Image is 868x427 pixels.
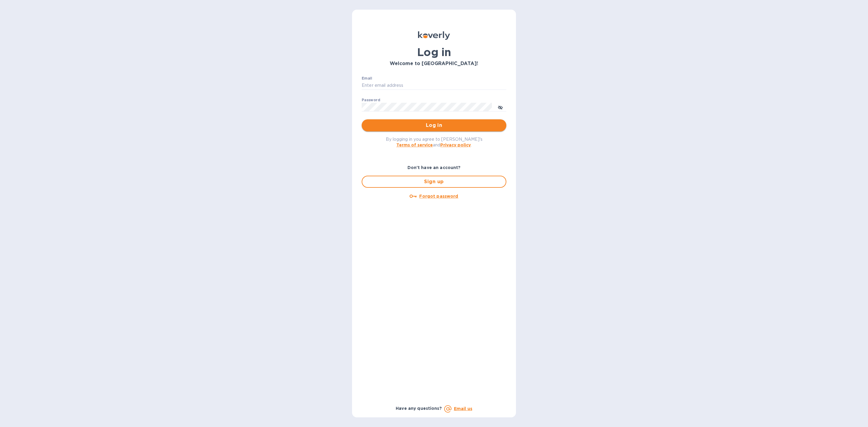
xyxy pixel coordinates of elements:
label: Email [362,77,372,80]
a: Privacy policy [440,143,471,147]
img: Koverly [418,31,450,40]
label: Password [362,98,380,102]
button: Sign up [362,176,506,188]
button: Log in [362,119,506,131]
a: Terms of service [396,143,433,147]
a: Email us [454,406,472,411]
b: Don't have an account? [407,165,461,170]
button: toggle password visibility [494,101,506,113]
span: Sign up [367,178,501,185]
span: Log in [366,122,502,129]
u: Forgot password [419,194,458,199]
span: By logging in you agree to [PERSON_NAME]'s and . [386,137,483,147]
h3: Welcome to [GEOGRAPHIC_DATA]! [362,61,506,67]
h1: Log in [362,46,506,58]
b: Have any questions? [396,406,442,411]
input: Enter email address [362,81,506,90]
